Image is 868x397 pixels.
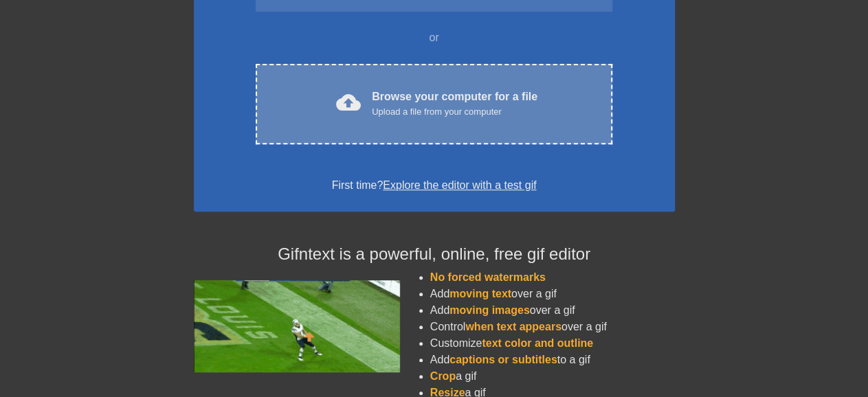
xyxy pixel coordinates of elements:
[372,89,537,119] div: Browse your computer for a file
[194,245,675,264] h4: Gifntext is a powerful, online, free gif editor
[449,288,511,299] span: moving text
[430,286,675,302] li: Add over a gif
[465,321,561,332] span: when text appears
[212,177,657,194] div: First time?
[430,271,546,283] span: No forced watermarks
[230,30,639,46] div: or
[430,370,456,382] span: Crop
[194,280,400,372] img: football_small.gif
[430,319,675,335] li: Control over a gif
[449,304,529,316] span: moving images
[383,179,536,191] a: Explore the editor with a test gif
[449,354,557,365] span: captions or subtitles
[430,352,675,368] li: Add to a gif
[430,335,675,352] li: Customize
[430,368,675,385] li: a gif
[430,302,675,319] li: Add over a gif
[482,337,593,349] span: text color and outline
[336,90,361,115] span: cloud_upload
[372,105,537,119] div: Upload a file from your computer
